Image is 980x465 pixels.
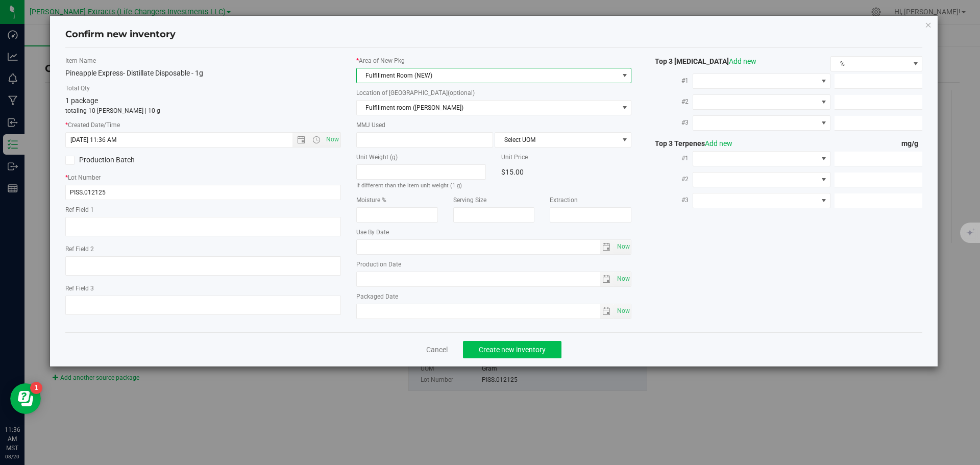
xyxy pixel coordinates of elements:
[693,115,830,131] span: NO DATA FOUND
[647,170,693,188] label: #2
[647,92,693,111] label: #2
[356,153,486,162] label: Unit Weight (g)
[65,96,98,105] span: 1 package
[357,68,619,83] span: Fulfillment Room (NEW)
[65,244,341,254] label: Ref Field 2
[463,341,561,358] button: Create new inventory
[65,173,341,182] label: Lot Number
[614,240,631,254] span: select
[356,120,632,130] label: MMJ Used
[615,304,632,319] span: Set Current date
[448,89,475,96] span: (optional)
[292,136,310,144] span: Open the date view
[307,136,325,144] span: Open the time view
[693,193,830,208] span: NO DATA FOUND
[501,153,631,162] label: Unit Price
[600,272,615,286] span: select
[65,68,341,79] div: Pineapple Express- Distillate Disposable - 1g
[647,57,756,65] span: Top 3 [MEDICAL_DATA]
[356,182,462,189] small: If different than the item unit weight (1 g)
[356,228,632,237] label: Use By Date
[65,155,195,165] label: Production Batch
[356,292,632,301] label: Packaged Date
[647,139,732,148] span: Top 3 Terpenes
[600,304,615,319] span: select
[614,272,631,286] span: select
[618,101,631,115] span: select
[479,346,546,354] span: Create new inventory
[647,113,693,132] label: #3
[453,195,535,205] label: Serving Size
[550,195,631,205] label: Extraction
[693,151,830,166] span: NO DATA FOUND
[831,57,909,71] span: %
[901,139,922,148] span: mg/g
[693,74,830,89] span: NO DATA FOUND
[10,383,41,414] iframe: Resource center
[693,94,830,110] span: NO DATA FOUND
[705,139,732,148] a: Add new
[324,132,341,147] span: Set Current date
[501,164,631,180] div: $15.00
[356,260,632,269] label: Production Date
[65,120,341,130] label: Created Date/Time
[30,382,42,394] iframe: Resource center unread badge
[65,56,341,65] label: Item Name
[495,133,618,147] span: Select UOM
[426,345,448,355] a: Cancel
[614,304,631,319] span: select
[356,88,632,97] label: Location of [GEOGRAPHIC_DATA]
[65,106,341,115] p: totaling 10 [PERSON_NAME] | 10 g
[600,240,615,254] span: select
[647,71,693,90] label: #1
[729,57,756,65] a: Add new
[65,205,341,214] label: Ref Field 1
[615,272,632,286] span: Set Current date
[615,239,632,254] span: Set Current date
[647,149,693,167] label: #1
[693,172,830,187] span: NO DATA FOUND
[356,195,438,205] label: Moisture %
[647,191,693,209] label: #3
[65,28,176,41] h4: Confirm new inventory
[356,56,632,65] label: Area of New Pkg
[65,84,341,93] label: Total Qty
[65,284,341,293] label: Ref Field 3
[357,101,619,115] span: Fulfillment room ([PERSON_NAME])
